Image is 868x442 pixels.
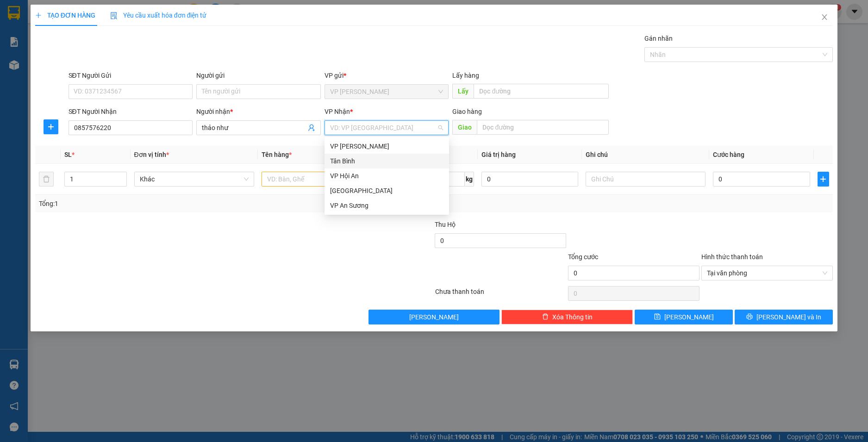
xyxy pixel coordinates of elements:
div: SĐT Người Gửi [69,70,193,81]
span: VP Hà Lam [330,85,443,99]
th: Ghi chú [582,146,709,164]
div: VP [PERSON_NAME] [330,141,443,151]
span: TẠO ĐƠN HÀNG [35,12,95,19]
span: [PERSON_NAME] và In [756,312,821,322]
span: save [654,313,661,321]
input: Dọc đường [474,84,609,99]
div: VP gửi [325,70,449,81]
button: printer[PERSON_NAME] và In [735,310,833,324]
button: Close [812,5,837,31]
span: environment [5,51,11,58]
span: Yêu cầu xuất hóa đơn điện tử [110,12,207,19]
span: delete [542,313,549,321]
div: VP Hà Lam [325,139,449,154]
span: Đơn vị tính [134,151,169,158]
li: [PERSON_NAME] [5,5,134,22]
div: Chưa thanh toán [434,286,568,303]
div: VP Hội An [325,168,449,183]
input: Dọc đường [477,120,609,135]
button: delete [39,172,54,187]
span: plus [44,123,58,131]
span: Lấy hàng [452,72,479,79]
span: Lấy [452,84,474,99]
span: phone [64,62,70,68]
button: save[PERSON_NAME] [635,310,733,324]
button: [PERSON_NAME] [368,310,500,324]
div: [GEOGRAPHIC_DATA] [330,186,443,196]
span: [PERSON_NAME] [409,312,459,322]
div: Đà Nẵng [325,183,449,198]
span: plus [35,12,42,19]
span: Tại văn phòng [707,266,827,280]
li: VP VP An Sương [5,39,64,50]
span: Xóa Thông tin [552,312,593,322]
span: Tên hàng [262,151,292,158]
button: deleteXóa Thông tin [501,310,633,324]
div: VP An Sương [330,200,443,211]
b: 39/4A Quốc Lộ 1A - [GEOGRAPHIC_DATA] - An Sương - [GEOGRAPHIC_DATA] [5,51,62,109]
span: Thu Hộ [435,221,456,228]
span: close [821,13,828,21]
span: user-add [308,124,315,131]
span: Giao hàng [452,108,482,115]
span: Giá trị hàng [481,151,516,158]
label: Gán nhãn [644,35,673,42]
span: VP Nhận [325,108,350,115]
label: Hình thức thanh toán [701,253,763,261]
span: Tổng cước [568,253,598,261]
button: plus [44,119,58,134]
span: Khác [140,172,249,186]
div: Tân Bình [330,156,443,166]
span: [PERSON_NAME] [664,312,714,322]
span: plus [818,175,829,183]
div: SĐT Người Nhận [69,106,193,117]
div: VP An Sương [325,198,449,213]
div: Người gửi [196,70,321,81]
input: VD: Bàn, Ghế [262,172,381,187]
span: printer [746,313,753,321]
span: Cước hàng [713,151,744,158]
span: Giao [452,120,477,135]
button: plus [818,172,830,187]
div: Tổng: 1 [39,199,335,209]
li: VP VP [PERSON_NAME] [64,39,123,60]
div: VP Hội An [330,171,443,181]
input: Ghi Chú [586,172,706,187]
span: SL [64,151,72,158]
div: Người nhận [196,106,321,117]
span: kg [465,172,474,187]
div: Tân Bình [325,154,449,168]
input: 0 [481,172,578,187]
b: 0905.885.878, 0905.455.533 [64,61,114,79]
img: icon [110,12,118,19]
